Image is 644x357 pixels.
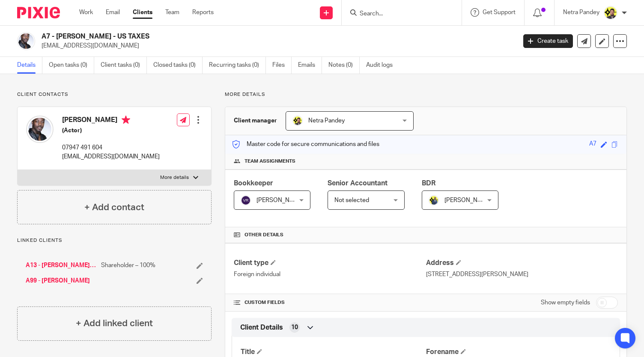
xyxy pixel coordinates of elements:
[62,143,160,152] p: 07947 491 604
[101,261,155,270] span: Shareholder – 100%
[334,197,369,203] span: Not selected
[234,270,426,279] p: Foreign individual
[241,348,426,357] h4: Title
[483,9,516,15] span: Get Support
[62,126,160,135] h5: (Actor)
[101,57,147,74] a: Client tasks (0)
[79,8,93,17] a: Work
[106,8,120,17] a: Email
[422,180,435,187] span: BDR
[328,57,360,74] a: Notes (0)
[232,140,379,149] p: Master code for secure communications and files
[272,57,292,74] a: Files
[17,91,212,98] p: Client contacts
[160,174,189,181] p: More details
[241,195,251,205] img: svg%3E
[17,7,60,18] img: Pixie
[42,42,510,50] p: [EMAIL_ADDRESS][DOMAIN_NAME]
[234,299,426,306] h4: CUSTOM FIELDS
[541,298,590,307] label: Show empty fields
[62,116,160,126] h4: [PERSON_NAME]
[359,10,436,18] input: Search
[49,57,94,74] a: Open tasks (0)
[209,57,266,74] a: Recurring tasks (0)
[234,116,277,125] h3: Client manager
[26,116,54,143] img: David%20Ajala%20(1).jpg
[244,158,295,165] span: Team assignments
[240,323,283,332] span: Client Details
[17,57,42,74] a: Details
[42,32,417,41] h2: A7 - [PERSON_NAME] - US TAXES
[256,197,304,203] span: [PERSON_NAME]
[225,91,627,98] p: More details
[26,277,90,285] a: A99 - [PERSON_NAME]
[244,232,283,238] span: Other details
[234,180,273,187] span: Bookkeeper
[292,116,303,126] img: Netra-New-Starbridge-Yellow.jpg
[426,259,618,268] h4: Address
[133,8,152,17] a: Clients
[426,348,611,357] h4: Forename
[444,197,492,203] span: [PERSON_NAME]
[62,152,160,161] p: [EMAIL_ADDRESS][DOMAIN_NAME]
[308,118,345,124] span: Netra Pandey
[122,116,130,124] i: Primary
[426,270,618,279] p: [STREET_ADDRESS][PERSON_NAME]
[17,32,35,50] img: David%20Ajala%20(1).jpg
[153,57,203,74] a: Closed tasks (0)
[328,180,388,187] span: Senior Accountant
[604,6,617,20] img: Netra-New-Starbridge-Yellow.jpg
[26,261,97,270] a: A13 - [PERSON_NAME] INC
[17,237,212,244] p: Linked clients
[234,259,426,268] h4: Client type
[84,201,144,214] h4: + Add contact
[298,57,322,74] a: Emails
[589,140,596,149] div: A7
[366,57,399,74] a: Audit logs
[165,8,179,17] a: Team
[76,317,153,330] h4: + Add linked client
[192,8,214,17] a: Reports
[429,195,439,205] img: Dennis-Starbridge.jpg
[563,8,599,17] p: Netra Pandey
[523,34,573,48] a: Create task
[291,323,298,332] span: 10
